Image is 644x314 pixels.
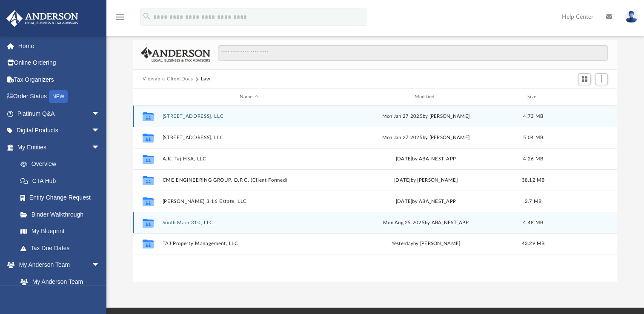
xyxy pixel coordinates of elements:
span: 38.12 MB [522,178,545,183]
button: CME ENGINEERING GROUP, D.P.C. (Client Formed) [163,177,336,183]
span: 3.7 MB [525,199,542,204]
span: 5.04 MB [523,135,543,140]
button: TAJ Property Management, LLC [163,241,336,246]
button: Law [201,75,211,83]
i: search [142,11,152,21]
button: Viewable-ClientDocs [143,75,193,83]
button: [STREET_ADDRESS], LLC [163,114,336,119]
button: Switch to Grid View [578,73,591,85]
a: Order StatusNEW [6,88,113,106]
div: by [PERSON_NAME] [339,240,512,248]
a: menu [115,16,125,22]
div: Mon Jan 27 2025 by [PERSON_NAME] [339,134,512,142]
div: [DATE] by ABA_NEST_APP [339,155,512,163]
img: Anderson Advisors Platinum Portal [4,10,81,27]
div: NEW [49,90,68,103]
button: South Main 310, LLC [163,220,336,226]
div: id [554,93,613,101]
div: Mon Jan 27 2025 by [PERSON_NAME] [339,113,512,120]
a: Overview [12,156,113,173]
i: menu [115,12,125,22]
a: My Anderson Team [12,273,104,290]
div: id [137,93,158,101]
button: Add [595,73,608,85]
a: Platinum Q&Aarrow_drop_down [6,105,113,122]
a: My Blueprint [12,223,109,240]
div: Mon Aug 25 2025 by ABA_NEST_APP [339,219,512,227]
div: [DATE] by ABA_NEST_APP [339,198,512,206]
span: arrow_drop_down [92,122,109,140]
span: yesterday [392,241,413,246]
input: Search files and folders [218,45,608,61]
div: Size [516,93,550,101]
div: [DATE] by [PERSON_NAME] [339,177,512,184]
span: arrow_drop_down [92,139,109,156]
a: Binder Walkthrough [12,206,113,223]
div: Name [162,93,335,101]
a: My Entitiesarrow_drop_down [6,139,113,156]
a: CTA Hub [12,172,113,189]
button: [PERSON_NAME] 3:16 Estate, LLC [163,199,336,204]
span: 4.73 MB [523,114,543,119]
a: Entity Change Request [12,189,113,206]
a: Tax Organizers [6,71,113,88]
span: 4.26 MB [523,157,543,161]
button: A.K. Taj HSA, LLC [163,156,336,162]
img: User Pic [625,11,638,23]
div: grid [133,106,617,282]
span: arrow_drop_down [92,257,109,274]
a: My Anderson Teamarrow_drop_down [6,257,109,274]
span: 43.29 MB [522,241,545,246]
div: Modified [339,93,512,101]
span: arrow_drop_down [92,105,109,123]
a: Digital Productsarrow_drop_down [6,122,113,139]
span: 4.48 MB [523,220,543,225]
a: Tax Due Dates [12,240,113,257]
button: [STREET_ADDRESS], LLC [163,135,336,140]
a: Home [6,37,113,54]
a: Online Ordering [6,54,113,71]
